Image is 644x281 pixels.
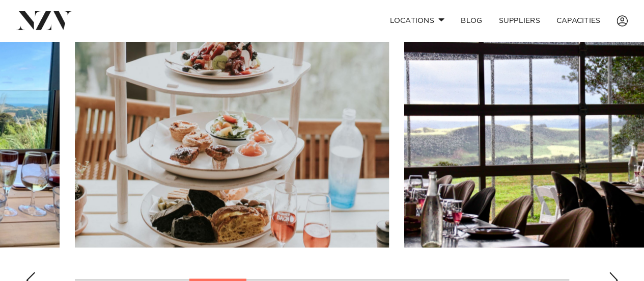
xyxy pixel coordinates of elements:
[75,16,389,247] swiper-slide: 4 / 13
[548,10,609,32] a: Capacities
[453,10,490,32] a: BLOG
[16,11,72,30] img: nzv-logo.png
[490,10,548,32] a: SUPPLIERS
[381,10,453,32] a: Locations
